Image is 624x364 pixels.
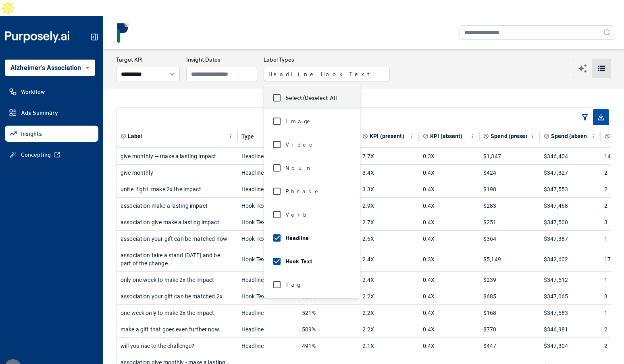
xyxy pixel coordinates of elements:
[483,181,536,197] div: $198
[544,247,596,271] div: $342,602
[285,187,321,195] span: Phrase
[588,131,598,141] button: Spend (absent) column menu
[285,94,337,102] label: Select/Deselect All
[302,338,354,354] div: 491%
[423,165,475,181] div: 0.4X
[483,214,536,230] div: $251
[483,305,536,321] div: $168
[362,181,415,197] div: 3.3X
[604,133,610,139] svg: Total number of ads where label is present
[423,133,428,139] svg: Aggregate KPI value of all ads where label is absent
[430,132,463,140] span: KPI (absent)
[241,247,294,271] div: Hook Text
[225,131,235,141] button: Label column menu
[121,133,126,139] svg: Element or component part of the ad
[423,181,475,197] div: 0.4X
[5,60,95,76] div: Alzheimer's Association
[241,231,294,247] div: Hook Text
[423,272,475,288] div: 0.4X
[362,214,415,230] div: 2.7X
[528,131,538,141] button: Spend (present) column menu
[544,272,596,288] div: $347,512
[362,133,368,139] svg: Aggregate KPI value of all ads where label is present
[241,198,294,214] div: Hook Text
[544,181,596,197] div: $347,553
[116,56,180,64] h3: Target KPI
[362,165,415,181] div: 3.4X
[483,321,536,337] div: $770
[5,147,98,163] a: Concepting
[423,321,475,337] div: 0.4X
[423,305,475,321] div: 0.4X
[544,165,596,181] div: $347,327
[128,132,143,140] span: Label
[544,148,596,164] div: $346,404
[121,165,233,181] div: give monthly
[121,321,233,337] div: make a gift that goes even further now.
[483,247,536,271] div: $5,149
[544,338,596,354] div: $347,304
[302,305,354,321] div: 521%
[121,305,233,321] div: one week only to make 2x the impact
[264,56,390,64] h3: Label Types
[544,198,596,214] div: $347,468
[241,165,294,181] div: Headline
[544,214,596,230] div: $347,500
[362,231,415,247] div: 2.6X
[362,305,415,321] div: 2.2X
[362,148,415,164] div: 7.7X
[5,105,98,121] a: Ads Summary
[121,338,233,354] div: will you rise to the challenge?
[483,288,536,304] div: $685
[483,133,489,139] svg: Total spend on all ads where label is present
[483,165,536,181] div: $424
[423,338,475,354] div: 0.4X
[483,272,536,288] div: $239
[241,133,254,140] div: Type
[544,305,596,321] div: $347,583
[423,148,475,164] div: 0.3X
[423,198,475,214] div: 0.4X
[362,321,415,337] div: 2.2X
[483,148,536,164] div: $1,347
[423,231,475,247] div: 0.4X
[21,151,51,159] span: Concepting
[264,85,360,298] ul: Headline, Hook Text
[362,272,415,288] div: 2.4X
[483,338,536,354] div: $447
[113,23,133,43] img: logo
[423,288,475,304] div: 0.4X
[483,231,536,247] div: $364
[423,247,475,271] div: 0.3X
[121,288,233,304] div: association your gift can be matched 2x.
[362,198,415,214] div: 2.9X
[241,321,294,337] div: Headline
[362,288,415,304] div: 2.2X
[241,272,294,288] div: Headline
[285,117,313,125] span: Image
[121,272,233,288] div: only one week to make 2x the impact
[186,56,257,64] h3: Insight Dates
[21,88,45,96] span: Workflow
[241,305,294,321] div: Headline
[285,211,310,219] span: Verb
[121,231,233,247] div: association your gift can be matched now
[241,148,294,164] div: Headline
[121,148,233,164] div: give monthly — make a lasting impact
[121,247,233,271] div: association take a stand [DATE] and be part of the change.
[544,133,549,139] svg: Total spend on all ads where label is absent
[544,288,596,304] div: $347,065
[285,257,312,265] span: Hook Text
[121,198,233,214] div: association make a lasting impact
[285,281,300,289] span: Tag
[121,181,233,197] div: unite. fight. make 2x the impact.
[241,214,294,230] div: Hook Text
[362,338,415,354] div: 2.1X
[362,247,415,271] div: 2.4X
[370,132,404,140] span: KPI (present)
[491,132,533,140] span: Spend (present)
[285,164,313,172] span: Noun
[5,84,98,100] a: Workflow
[285,234,309,242] span: Headline
[551,132,591,140] span: Spend (absent)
